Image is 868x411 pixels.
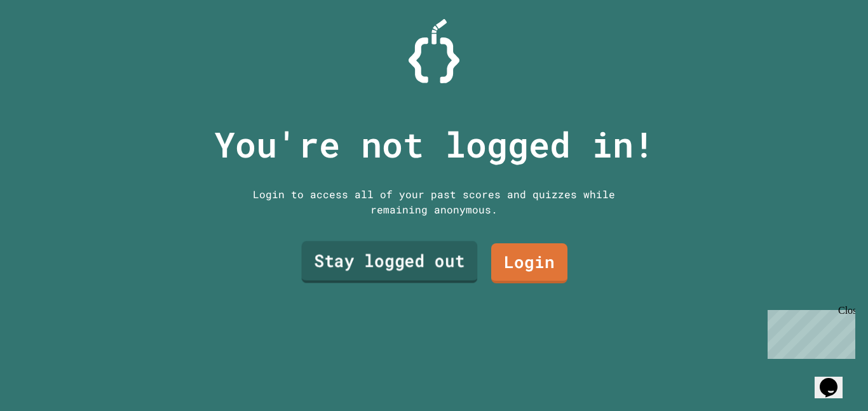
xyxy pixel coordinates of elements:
[5,5,88,81] div: Chat with us now!Close
[243,187,625,217] div: Login to access all of your past scores and quizzes while remaining anonymous.
[763,305,855,359] iframe: chat widget
[302,241,478,283] a: Stay logged out
[815,360,855,398] iframe: chat widget
[409,19,459,83] img: Logo.svg
[491,243,567,283] a: Login
[214,118,654,171] p: You're not logged in!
